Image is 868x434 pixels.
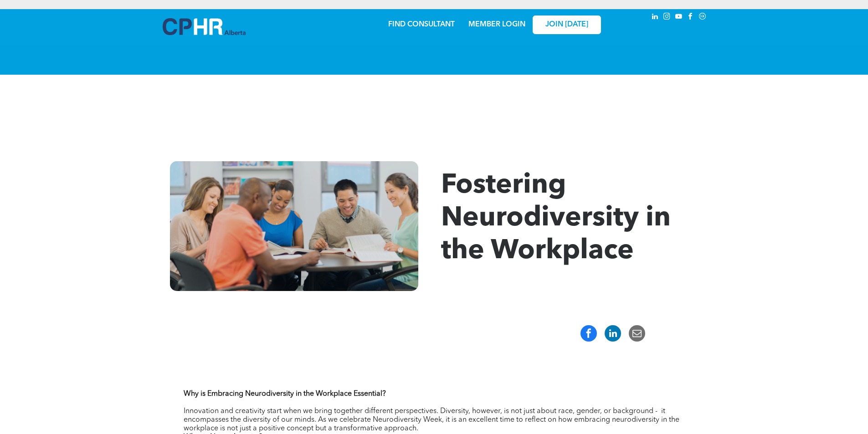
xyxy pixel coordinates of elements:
[545,20,588,29] span: JOIN [DATE]
[662,11,672,24] a: instagram
[650,11,660,24] a: linkedin
[184,390,386,398] strong: Why is Embracing Neurodiversity in the Workplace Essential?
[388,21,455,28] a: FIND CONSULTANT
[533,15,601,34] a: JOIN [DATE]
[674,11,684,24] a: youtube
[698,11,708,24] a: Social network
[163,18,246,35] img: A blue and white logo for cp alberta
[686,11,696,24] a: facebook
[468,21,525,28] a: MEMBER LOGIN
[184,408,679,432] span: Innovation and creativity start when we bring together different perspectives. Diversity, however...
[441,172,671,265] span: Fostering Neurodiversity in the Workplace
